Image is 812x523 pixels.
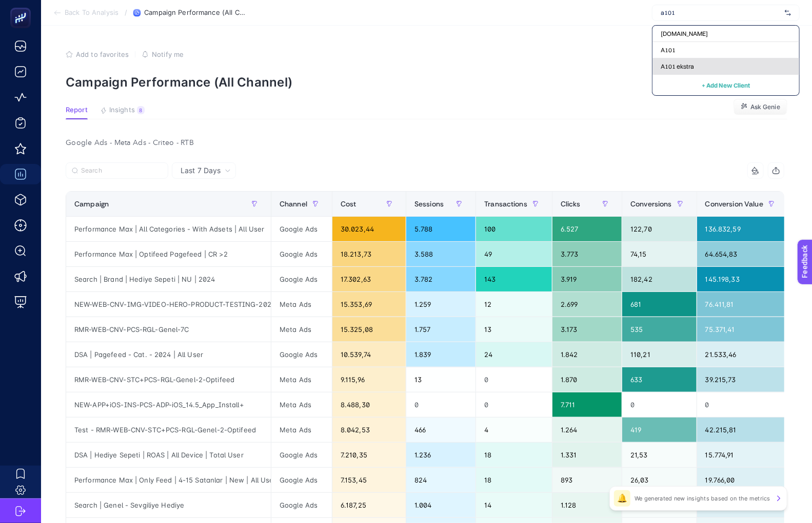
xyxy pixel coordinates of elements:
[137,106,145,114] div: 8
[476,443,552,467] div: 18
[57,136,793,150] div: Google Ads - Meta Ads - Criteo - RTB
[476,317,552,342] div: 13
[332,417,406,442] div: 8.042,53
[406,242,476,266] div: 3.588
[271,317,332,342] div: Meta Ads
[271,443,332,467] div: Google Ads
[552,292,622,317] div: 2.699
[280,200,307,208] span: Channel
[332,367,406,392] div: 9.115,96
[125,8,127,16] span: /
[622,217,697,241] div: 122,70
[406,267,476,291] div: 3.782
[406,443,476,467] div: 1.236
[622,417,697,442] div: 419
[66,267,271,291] div: Search | Brand | Hediye Sepeti | NU | 2024
[66,493,271,517] div: Search | Genel - Sevgiliye Hediye
[6,3,39,11] span: Feedback
[66,417,271,442] div: Test - RMR-WEB-CNV-STC+PCS-RGL-Genel-2-Optifeed
[271,342,332,367] div: Google Ads
[271,267,332,291] div: Google Ads
[406,417,476,442] div: 466
[476,367,552,392] div: 0
[661,30,708,38] span: [DOMAIN_NAME]
[552,392,622,417] div: 7.711
[74,200,109,208] span: Campaign
[622,367,697,392] div: 633
[66,292,271,317] div: NEW-WEB-CNV-IMG-VIDEO-HERO-PRODUCT-TESTING-2024
[661,62,694,71] span: A101 ekstra
[76,50,129,58] span: Add to favorites
[697,242,788,266] div: 64.654,83
[341,200,357,208] span: Cost
[66,75,787,90] p: Campaign Performance (All Channel)
[622,443,697,467] div: 21,53
[697,292,788,317] div: 76.411,81
[552,468,622,492] div: 893
[332,217,406,241] div: 30.023,44
[552,267,622,291] div: 3.919
[144,9,247,17] span: Campaign Performance (All Channel)
[66,317,271,342] div: RMR-WEB-CNV-PCS-RGL-Genel-7C
[734,99,787,115] button: Ask Genie
[476,392,552,417] div: 0
[697,367,788,392] div: 39.215,73
[332,242,406,266] div: 18.213,73
[109,106,135,114] span: Insights
[552,493,622,517] div: 1.128
[332,342,406,367] div: 10.539,74
[484,200,527,208] span: Transactions
[406,392,476,417] div: 0
[697,417,788,442] div: 42.215,81
[552,342,622,367] div: 1.842
[271,493,332,517] div: Google Ads
[414,200,444,208] span: Sessions
[406,342,476,367] div: 1.839
[406,317,476,342] div: 1.757
[332,267,406,291] div: 17.302,63
[697,342,788,367] div: 21.533,46
[622,342,697,367] div: 110,21
[476,417,552,442] div: 4
[406,367,476,392] div: 13
[661,9,781,17] input: My Account
[332,392,406,417] div: 8.488,30
[66,392,271,417] div: NEW-APP+iOS-INS-PCS-ADP-iOS_14.5_App_Install+
[332,493,406,517] div: 6.187,25
[406,217,476,241] div: 5.788
[271,292,332,317] div: Meta Ads
[697,317,788,342] div: 75.371,41
[332,317,406,342] div: 15.325,08
[406,292,476,317] div: 1.259
[635,494,770,503] p: We generated new insights based on the metrics
[66,468,271,492] div: Performance Max | Only Feed | 4-15 Satanlar | New | All User
[271,468,332,492] div: Google Ads
[622,267,697,291] div: 182,42
[622,242,697,266] div: 74,15
[271,417,332,442] div: Meta Ads
[697,217,788,241] div: 136.832,59
[476,468,552,492] div: 18
[66,367,271,392] div: RMR-WEB-CNV-STC+PCS-RGL-Genel-2-Optifeed
[81,167,162,175] input: Search
[552,443,622,467] div: 1.331
[66,443,271,467] div: DSA | Hediye Sepeti | ROAS | All Device | Total User
[622,292,697,317] div: 681
[152,50,184,58] span: Notify me
[552,367,622,392] div: 1.870
[552,242,622,266] div: 3.773
[750,103,780,111] span: Ask Genie
[476,342,552,367] div: 24
[705,200,763,208] span: Conversion Value
[622,317,697,342] div: 535
[332,443,406,467] div: 7.210,35
[66,242,271,266] div: Performance Max | Optifeed Pagefeed | CR >2
[142,50,184,58] button: Notify me
[66,50,129,58] button: Add to favorites
[181,165,221,176] span: Last 7 Days
[66,217,271,241] div: Performance Max | All Categories - With Adsets | All User
[630,200,672,208] span: Conversions
[552,417,622,442] div: 1.264
[476,267,552,291] div: 143
[552,317,622,342] div: 3.173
